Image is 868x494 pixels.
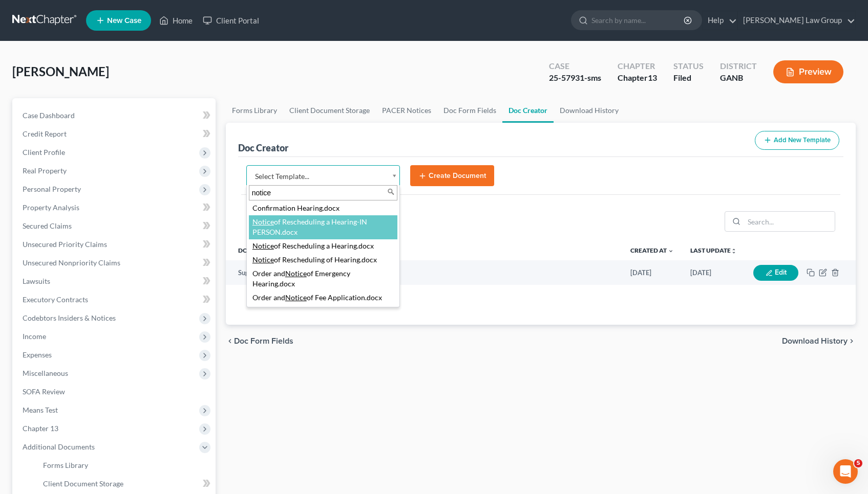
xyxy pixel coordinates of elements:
div: of Rescheduling a Hearing-IN PERSON.docx [249,215,397,239]
span: 5 [854,459,862,467]
span: Notice [252,241,274,250]
iframe: Intercom live chat [833,459,858,484]
div: Order and of Emergency Hearing.docx [249,267,397,291]
div: Order and of Fee Application.docx [249,291,397,305]
div: of Rescheduling a Hearing.docx [249,239,397,253]
div: of Rescheduling 341 and Confirmation Hearing.docx [249,191,397,215]
span: Notice [252,255,274,264]
span: Notice [285,269,307,278]
span: Notice [285,293,307,302]
span: Notice [252,217,274,226]
div: of Rescheduling of Hearing.docx [249,253,397,267]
